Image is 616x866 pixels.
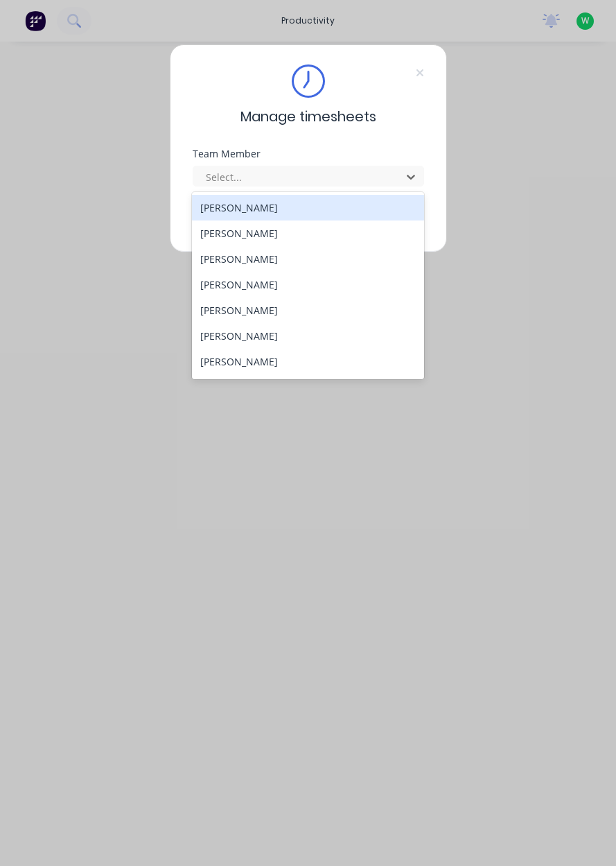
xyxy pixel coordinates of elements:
[193,149,424,159] div: Team Member
[192,246,424,272] div: [PERSON_NAME]
[192,297,424,323] div: [PERSON_NAME]
[192,374,424,400] div: [PERSON_NAME]
[192,323,424,349] div: [PERSON_NAME]
[192,195,424,220] div: [PERSON_NAME]
[192,349,424,374] div: [PERSON_NAME]
[192,220,424,246] div: [PERSON_NAME]
[192,272,424,297] div: [PERSON_NAME]
[240,106,376,127] span: Manage timesheets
